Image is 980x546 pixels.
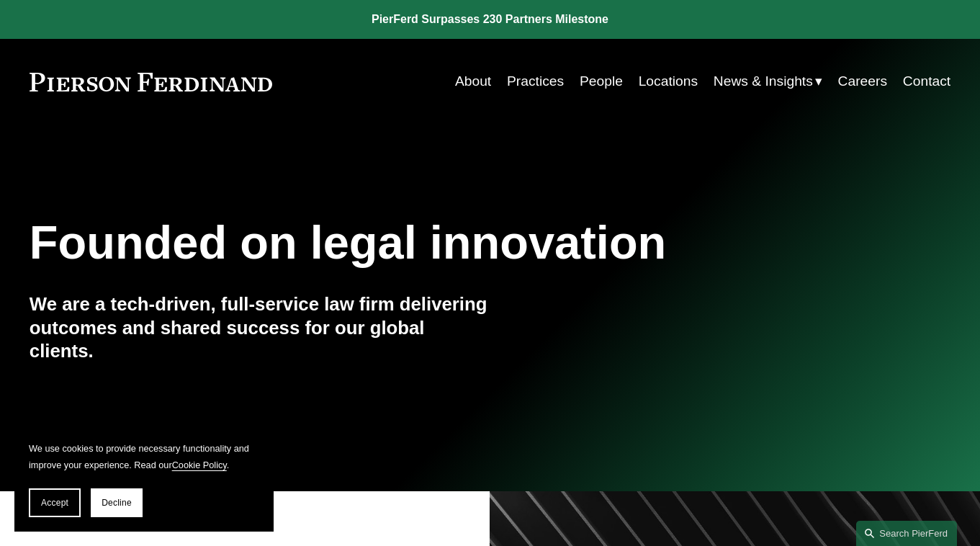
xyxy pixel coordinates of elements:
a: Locations [639,68,698,96]
a: Contact [903,68,950,96]
a: Practices [507,68,564,96]
a: People [580,68,623,96]
a: Cookie Policy [172,460,227,470]
h4: We are a tech-driven, full-service law firm delivering outcomes and shared success for our global... [30,292,490,363]
a: Search this site [856,521,957,546]
a: Careers [838,68,887,96]
section: Cookie banner [14,426,274,532]
span: Decline [102,498,132,508]
button: Decline [91,488,143,517]
button: Accept [29,488,81,517]
p: We use cookies to provide necessary functionality and improve your experience. Read our . [29,441,259,474]
span: News & Insights [714,69,813,94]
a: folder dropdown [714,68,822,96]
span: Accept [41,498,68,508]
a: About [455,68,491,96]
h1: Founded on legal innovation [30,216,797,269]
